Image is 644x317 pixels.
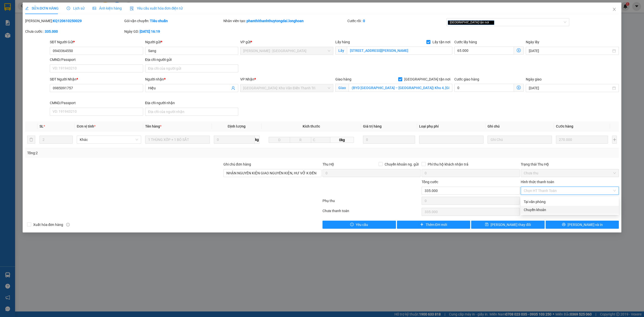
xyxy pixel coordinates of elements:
[240,77,254,81] span: VP Nhận
[240,39,333,45] div: VP gửi
[223,162,251,166] label: Ghi chú đơn hàng
[490,21,492,24] span: close
[93,7,96,10] span: picture
[322,198,421,207] div: Phụ thu
[524,207,616,213] div: Chuyển khoản
[25,18,123,24] div: [PERSON_NAME]:
[255,136,260,144] span: kg
[363,124,382,128] span: Giá trị hàng
[349,84,452,92] input: Giao tận nơi
[303,124,320,128] span: Kích thước
[66,223,70,226] span: info-circle
[454,77,479,81] label: Cước giao hàng
[145,39,238,45] div: Người gửi
[50,76,143,82] div: SĐT Người Nhận
[145,124,162,128] span: Tên hàng
[426,222,447,227] span: Thêm ĐH mới
[471,221,545,229] button: save[PERSON_NAME] thay đổi
[335,40,350,44] span: Lấy hàng
[247,19,304,23] b: phanthithanhthuytongdai.longhoan
[485,223,489,227] span: save
[546,221,619,229] button: printer[PERSON_NAME] và In
[25,29,123,34] div: Chưa cước :
[145,76,238,82] div: Người nhận
[448,20,494,25] span: [GEOGRAPHIC_DATA] tận nơi
[486,122,554,131] th: Ghi chú
[430,39,452,45] span: Lấy tận nơi
[145,64,238,72] input: Địa chỉ của người gửi
[27,136,35,144] button: delete
[145,100,238,106] div: Địa chỉ người nhận
[80,136,138,143] span: Khác
[556,136,608,144] input: 0
[335,84,349,92] span: Giao
[517,48,521,52] span: dollar-circle
[347,47,452,55] input: Lấy tận nơi
[383,162,421,167] span: Chuyển khoản ng. gửi
[150,19,168,23] b: Tiêu chuẩn
[50,39,143,45] div: SĐT Người Gửi
[568,222,603,227] span: [PERSON_NAME] và In
[243,84,330,92] span: Hà Nội: Kho Văn Điển Thanh Trì
[529,48,611,54] input: Ngày lấy
[524,199,616,205] div: Tại văn phòng
[67,7,70,10] span: clock-circle
[607,3,621,17] button: Close
[491,222,531,227] span: [PERSON_NAME] thay đổi
[517,86,521,90] span: dollar-circle
[140,29,160,33] b: [DATE] 16:19
[330,137,354,143] span: 0kg
[323,221,396,229] button: exclamation-circleYêu cầu
[228,124,246,128] span: Định lượng
[521,162,619,167] div: Trạng thái Thu Hộ
[27,150,248,156] div: Tổng: 2
[290,137,311,143] input: R
[53,19,82,23] b: KQ120610250029
[356,222,368,227] span: Yêu cầu
[39,124,44,128] span: SL
[417,122,486,131] th: Loại phụ phí
[223,169,321,177] input: Ghi chú đơn hàng
[556,124,573,128] span: Cước hàng
[231,86,235,90] span: user-add
[488,136,552,144] input: Ghi Chú
[420,223,424,227] span: plus
[77,124,96,128] span: Đơn vị tính
[243,47,330,55] span: Hồ Chí Minh : Kho Quận 12
[223,18,346,24] div: Nhân viên tạo:
[363,19,365,23] b: 0
[612,136,617,144] button: plus
[422,180,438,184] span: Tổng cước
[67,6,85,10] span: Lịch sử
[124,29,222,34] div: Ngày GD:
[45,29,58,33] b: 335.000
[311,137,330,143] input: C
[31,222,65,227] span: Xuất hóa đơn hàng
[25,6,59,10] span: SỬA ĐƠN HÀNG
[322,208,421,217] div: Chưa thanh toán
[454,47,514,55] input: Cước lấy hàng
[524,187,616,194] span: Chọn HT Thanh Toán
[130,6,183,10] span: Yêu cầu xuất hóa đơn điện tử
[145,57,238,62] div: Địa chỉ người gửi
[25,7,29,10] span: edit
[402,76,452,82] span: [GEOGRAPHIC_DATA] tận nơi
[350,223,354,227] span: exclamation-circle
[521,180,554,184] label: Hình thức thanh toán
[145,136,210,144] input: VD: Bàn, Ghế
[323,162,334,166] span: Thu Hộ
[454,84,514,92] input: Cước giao hàng
[124,18,222,24] div: Gói vận chuyển:
[426,162,470,167] span: Phí thu hộ khách nhận trả
[130,7,134,11] img: icon
[524,169,616,177] span: Chưa thu
[269,137,290,143] input: D
[335,77,351,81] span: Giao hàng
[50,100,143,106] div: CMND/Passport
[145,108,238,116] input: Địa chỉ của người nhận
[347,18,446,24] div: Cước rồi :
[335,47,347,55] span: Lấy
[526,40,539,44] label: Ngày lấy
[454,40,477,44] label: Cước lấy hàng
[397,221,470,229] button: plusThêm ĐH mới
